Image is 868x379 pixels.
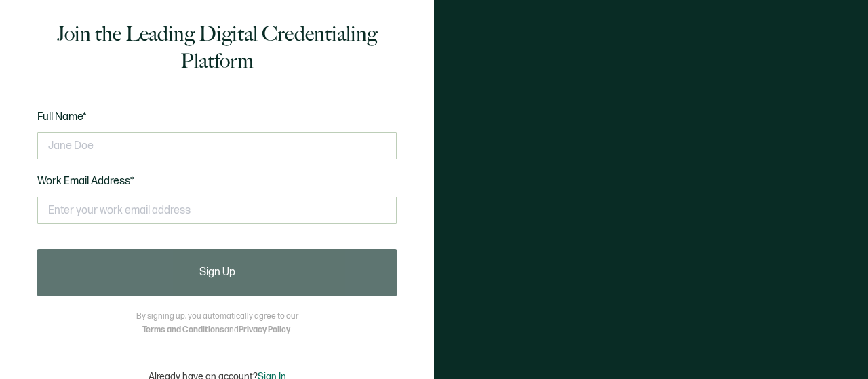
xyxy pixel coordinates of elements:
[37,197,397,224] input: Enter your work email address
[37,20,397,75] h1: Join the Leading Digital Credentialing Platform
[37,249,397,296] button: Sign Up
[37,132,397,159] input: Jane Doe
[37,175,134,188] span: Work Email Address*
[136,310,298,337] p: By signing up, you automatically agree to our and .
[199,267,235,278] span: Sign Up
[142,325,224,335] a: Terms and Conditions
[239,325,290,335] a: Privacy Policy
[37,111,87,123] span: Full Name*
